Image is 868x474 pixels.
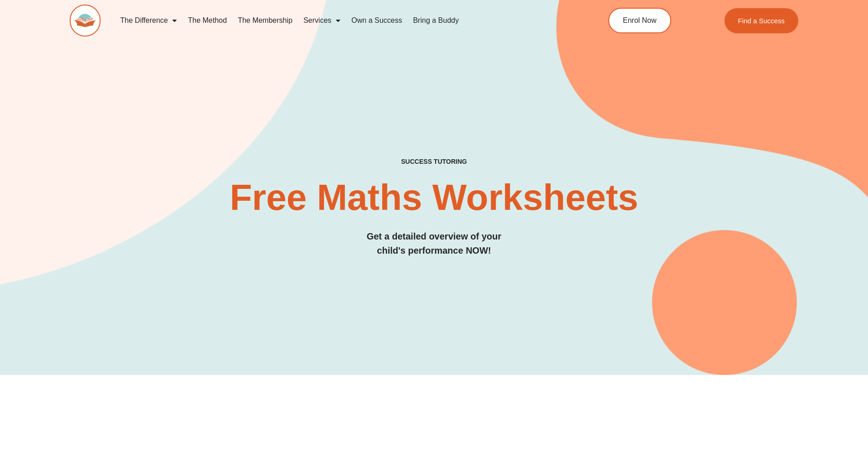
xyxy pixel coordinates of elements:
a: The Method [182,10,232,31]
span: Find a Success [738,17,785,24]
h2: Free Maths Worksheets​ [70,179,799,216]
a: The Membership [232,10,298,31]
nav: Menu [115,10,567,31]
h4: SUCCESS TUTORING​ [70,158,799,166]
a: Own a Success [346,10,407,31]
a: The Difference [115,10,183,31]
a: Services [298,10,346,31]
a: Bring a Buddy [407,10,464,31]
h3: Get a detailed overview of your child's performance NOW! [70,229,799,258]
span: Enrol Now [623,17,657,24]
a: Enrol Now [608,8,671,33]
a: Find a Success [724,8,799,33]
